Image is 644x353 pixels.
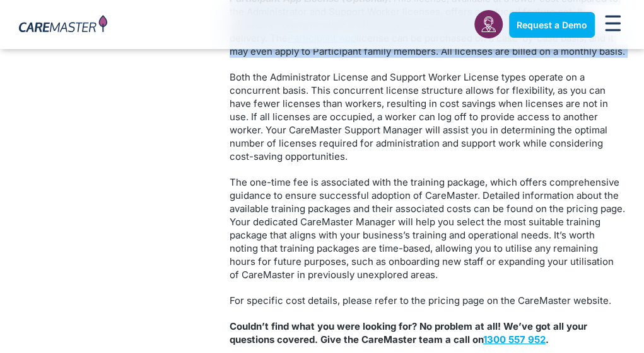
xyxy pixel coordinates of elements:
[230,176,625,281] p: The one-time fee is associated with the training package, which offers comprehensive guidance to ...
[517,20,587,30] span: Request a Demo
[509,12,595,38] a: Request a Demo
[230,320,587,345] strong: Couldn’t find what you were looking for? No problem at all! We’ve got all your questions covered....
[230,294,625,307] p: For specific cost details, please refer to the pricing page on the CareMaster website.
[19,15,107,35] img: CareMaster Logo
[483,333,546,345] a: 1300 557 952
[230,70,625,163] p: Both the Administrator License and Support Worker License types operate on a concurrent basis. Th...
[601,11,625,38] div: Menu Toggle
